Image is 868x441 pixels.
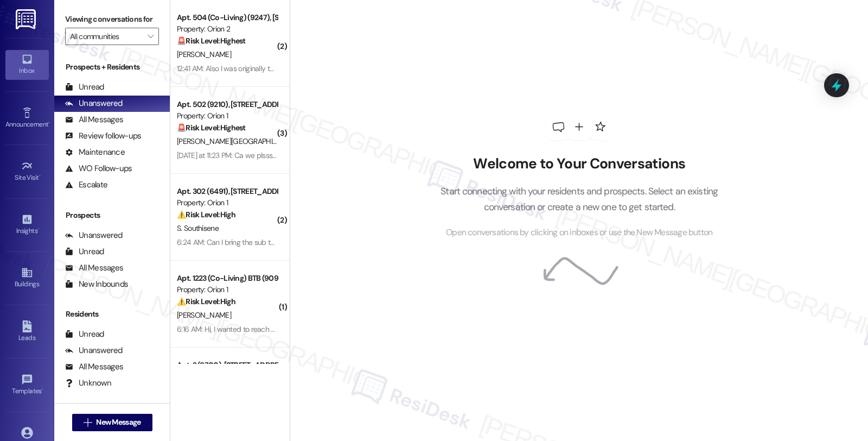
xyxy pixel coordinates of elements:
[5,50,49,79] a: Inbox
[177,49,231,59] span: [PERSON_NAME]
[177,12,277,23] div: Apt. 504 (Co-Living) (9247), [STREET_ADDRESS][PERSON_NAME]
[177,123,246,133] strong: 🚨 Risk Level: Highest
[424,155,735,173] h2: Welcome to Your Conversations
[16,9,38,29] img: ResiDesk Logo
[148,32,154,41] i: 
[72,414,152,431] button: New Message
[65,130,141,142] div: Review follow-ups
[177,210,235,219] strong: ⚠️ Risk Level: High
[177,297,235,306] strong: ⚠️ Risk Level: High
[177,150,390,160] div: [DATE] at 11:23 PM: Ca we plssssss get maintenance people to come
[177,99,277,110] div: Apt. 502 (9210), [STREET_ADDRESS]
[177,197,277,209] div: Property: Orion 1
[65,246,104,257] div: Unread
[65,230,123,241] div: Unanswered
[177,310,231,320] span: [PERSON_NAME]
[39,172,41,180] span: •
[65,377,111,389] div: Unknown
[5,370,49,400] a: Templates •
[177,110,277,122] div: Property: Orion 1
[54,308,170,320] div: Residents
[65,147,125,158] div: Maintenance
[65,114,123,125] div: All Messages
[5,263,49,293] a: Buildings
[65,81,104,93] div: Unread
[177,136,300,146] span: [PERSON_NAME][GEOGRAPHIC_DATA]
[84,418,92,427] i: 
[5,157,49,186] a: Site Visit •
[65,361,123,373] div: All Messages
[446,226,712,240] span: Open conversations by clicking on inboxes or use the New Message button
[96,417,141,428] span: New Message
[48,119,50,127] span: •
[65,179,107,191] div: Escalate
[177,360,277,371] div: Apt. 2 (8700), [STREET_ADDRESS]
[177,237,786,247] div: 6:24 AM: Can I bring the sub tenant over to your office to do all necessary paperwork? His parent...
[177,223,219,233] span: S. Southisene
[54,210,170,221] div: Prospects
[65,345,123,356] div: Unanswered
[65,279,128,290] div: New Inbounds
[424,184,735,215] p: Start connecting with your residents and prospects. Select an existing conversation or create a n...
[5,210,49,240] a: Insights •
[177,36,246,46] strong: 🚨 Risk Level: Highest
[70,28,142,45] input: All communities
[65,98,123,109] div: Unanswered
[65,11,159,28] label: Viewing conversations for
[65,262,123,274] div: All Messages
[42,386,43,393] span: •
[177,284,277,295] div: Property: Orion 1
[177,23,277,35] div: Property: Orion 2
[65,163,132,174] div: WO Follow-ups
[5,317,49,346] a: Leads
[65,329,104,340] div: Unread
[177,186,277,197] div: Apt. 302 (6491), [STREET_ADDRESS]
[54,61,170,73] div: Prospects + Residents
[177,273,277,284] div: Apt. 1223 (Co-Living) BTB (9092), [STREET_ADDRESS]
[37,225,39,233] span: •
